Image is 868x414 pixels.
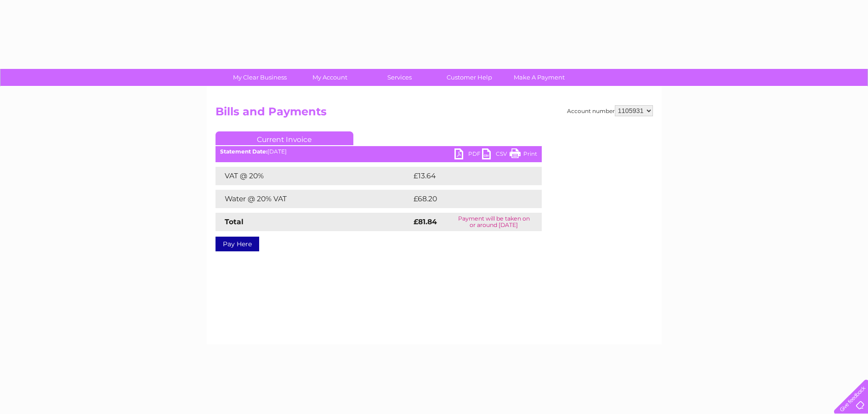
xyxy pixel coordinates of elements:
a: My Account [292,69,368,86]
a: Print [510,148,537,162]
div: Account number [567,105,653,116]
td: VAT @ 20% [216,167,411,185]
a: PDF [454,148,482,162]
div: [DATE] [216,148,542,155]
td: Payment will be taken on or around [DATE] [446,213,542,231]
strong: £81.84 [414,217,437,226]
a: CSV [482,148,510,162]
h2: Bills and Payments [216,105,653,123]
a: My Clear Business [222,69,298,86]
td: Water @ 20% VAT [216,190,411,208]
a: Pay Here [216,237,259,251]
a: Services [362,69,437,86]
a: Make A Payment [501,69,577,86]
a: Customer Help [431,69,507,86]
b: Statement Date: [220,148,267,155]
td: £13.64 [411,167,522,185]
td: £68.20 [411,190,523,208]
a: Current Invoice [216,131,353,145]
strong: Total [225,217,244,226]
